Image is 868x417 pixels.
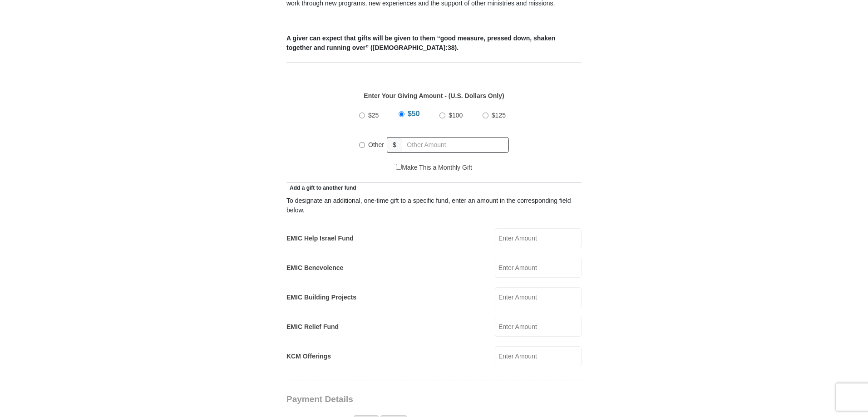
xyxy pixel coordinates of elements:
span: $ [387,137,402,153]
label: EMIC Benevolence [286,263,343,273]
span: $25 [368,112,379,119]
strong: Enter Your Giving Amount - (U.S. Dollars Only) [364,92,504,99]
span: Add a gift to another fund [286,185,356,191]
input: Other Amount [402,137,509,153]
input: Enter Amount [495,317,582,337]
span: $100 [449,112,463,119]
span: Other [368,141,384,148]
input: Enter Amount [495,346,582,366]
input: Enter Amount [495,228,582,248]
h3: Payment Details [286,394,518,405]
label: KCM Offerings [286,352,331,361]
span: $50 [408,110,420,118]
span: $125 [492,112,506,119]
input: Enter Amount [495,287,582,307]
label: EMIC Building Projects [286,293,356,302]
label: Make This a Monthly Gift [396,163,472,172]
input: Make This a Monthly Gift [396,164,402,170]
div: To designate an additional, one-time gift to a specific fund, enter an amount in the correspondin... [286,196,582,215]
b: A giver can expect that gifts will be given to them “good measure, pressed down, shaken together ... [286,34,555,51]
label: EMIC Relief Fund [286,322,339,332]
label: EMIC Help Israel Fund [286,234,354,243]
input: Enter Amount [495,258,582,278]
